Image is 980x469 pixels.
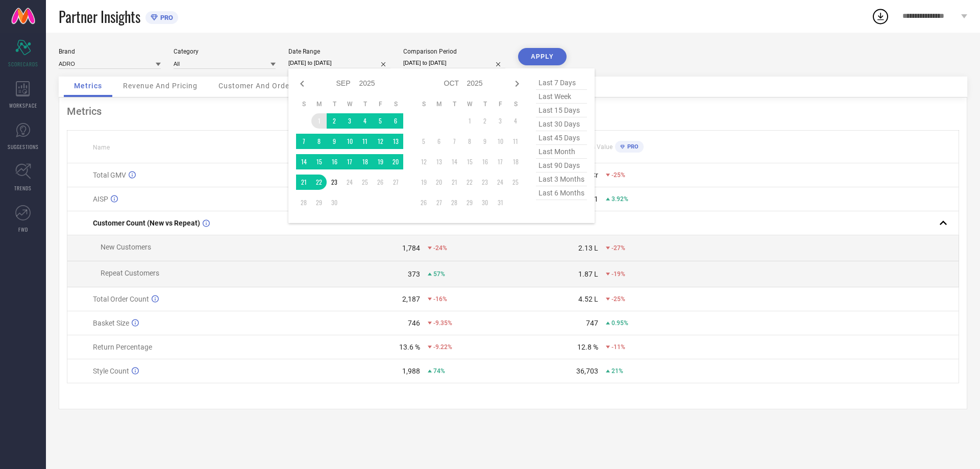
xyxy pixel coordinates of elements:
[93,343,152,351] span: Return Percentage
[327,100,342,108] th: Tuesday
[296,195,311,210] td: Sun Sep 28 2025
[493,195,508,210] td: Fri Oct 31 2025
[342,134,357,149] td: Wed Sep 10 2025
[296,78,308,90] div: Previous month
[416,100,431,108] th: Sunday
[462,175,477,190] td: Wed Oct 22 2025
[508,100,523,108] th: Saturday
[611,270,625,278] span: -19%
[462,100,477,108] th: Wednesday
[373,134,388,149] td: Fri Sep 12 2025
[18,226,28,233] span: FWD
[416,154,431,169] td: Sun Oct 12 2025
[402,295,420,303] div: 2,187
[508,154,523,169] td: Sat Oct 18 2025
[611,343,625,351] span: -11%
[311,113,327,129] td: Mon Sep 01 2025
[296,175,311,190] td: Sun Sep 21 2025
[477,134,493,149] td: Thu Oct 09 2025
[416,134,431,149] td: Sun Oct 05 2025
[625,143,639,150] span: PRO
[218,82,297,90] span: Customer And Orders
[357,175,373,190] td: Thu Sep 25 2025
[67,105,959,117] div: Metrics
[511,78,523,90] div: Next month
[477,113,493,129] td: Thu Oct 02 2025
[493,154,508,169] td: Fri Oct 17 2025
[508,175,523,190] td: Sat Oct 25 2025
[8,60,38,68] span: SCORECARDS
[493,113,508,129] td: Fri Oct 03 2025
[399,343,420,351] div: 13.6 %
[536,172,587,186] span: last 3 months
[327,175,342,190] td: Tue Sep 23 2025
[311,100,327,108] th: Monday
[536,104,587,117] span: last 15 days
[508,134,523,149] td: Sat Oct 11 2025
[327,154,342,169] td: Tue Sep 16 2025
[101,243,151,251] span: New Customers
[577,343,598,351] div: 12.8 %
[342,100,357,108] th: Wednesday
[416,175,431,190] td: Sun Oct 19 2025
[93,144,110,151] span: Name
[518,48,567,65] button: APPLY
[431,175,447,190] td: Mon Oct 20 2025
[342,113,357,129] td: Wed Sep 03 2025
[123,82,198,90] span: Revenue And Pricing
[611,295,625,303] span: -25%
[493,175,508,190] td: Fri Oct 24 2025
[288,58,390,68] input: Select date range
[402,244,420,252] div: 1,784
[311,175,327,190] td: Mon Sep 22 2025
[536,90,587,104] span: last week
[462,134,477,149] td: Wed Oct 08 2025
[447,134,462,149] td: Tue Oct 07 2025
[357,134,373,149] td: Thu Sep 11 2025
[9,102,37,109] span: WORKSPACE
[477,154,493,169] td: Thu Oct 16 2025
[327,195,342,210] td: Tue Sep 30 2025
[462,113,477,129] td: Wed Oct 01 2025
[462,154,477,169] td: Wed Oct 15 2025
[586,319,598,327] div: 747
[296,154,311,169] td: Sun Sep 14 2025
[342,154,357,169] td: Wed Sep 17 2025
[373,113,388,129] td: Fri Sep 05 2025
[402,367,420,375] div: 1,988
[93,367,129,375] span: Style Count
[93,195,108,203] span: AISP
[493,134,508,149] td: Fri Oct 10 2025
[373,175,388,190] td: Fri Sep 26 2025
[342,175,357,190] td: Wed Sep 24 2025
[74,82,102,90] span: Metrics
[296,100,311,108] th: Sunday
[447,195,462,210] td: Tue Oct 28 2025
[433,244,447,252] span: -24%
[462,195,477,210] td: Wed Oct 29 2025
[536,186,587,200] span: last 6 months
[408,270,420,278] div: 373
[536,117,587,131] span: last 30 days
[433,295,447,303] span: -16%
[611,171,625,179] span: -25%
[388,134,403,149] td: Sat Sep 13 2025
[327,113,342,129] td: Tue Sep 02 2025
[357,100,373,108] th: Thursday
[578,270,598,278] div: 1.87 L
[536,131,587,145] span: last 45 days
[288,48,390,55] div: Date Range
[388,154,403,169] td: Sat Sep 20 2025
[373,100,388,108] th: Friday
[101,269,159,277] span: Repeat Customers
[493,100,508,108] th: Friday
[611,367,623,375] span: 21%
[433,367,445,375] span: 74%
[93,319,129,327] span: Basket Size
[311,195,327,210] td: Mon Sep 29 2025
[611,244,625,252] span: -27%
[433,319,452,327] span: -9.35%
[431,195,447,210] td: Mon Oct 27 2025
[576,367,598,375] div: 36,703
[508,113,523,129] td: Sat Oct 04 2025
